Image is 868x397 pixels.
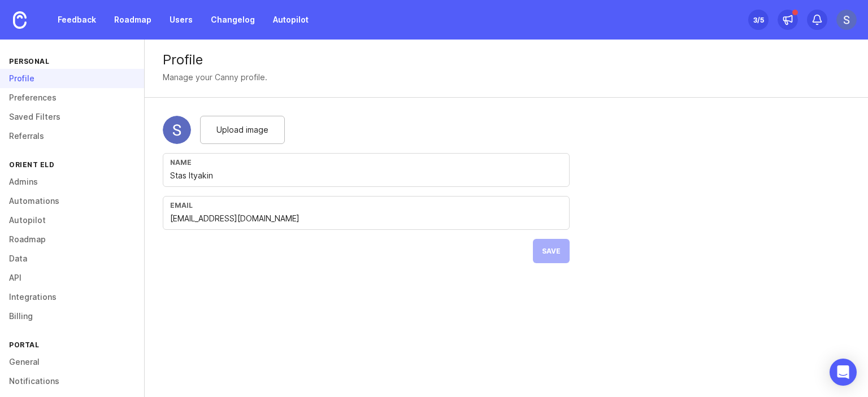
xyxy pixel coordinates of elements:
[13,11,27,29] img: Canny Home
[748,10,769,30] button: 3/5
[163,53,850,67] div: Profile
[204,10,262,30] a: Changelog
[107,10,158,30] a: Roadmap
[836,10,857,30] img: Stas Ityakin
[216,124,268,136] span: Upload image
[163,116,191,144] img: Stas Ityakin
[51,10,103,30] a: Feedback
[830,359,857,386] div: Open Intercom Messenger
[266,10,315,30] a: Autopilot
[170,201,562,210] div: Email
[163,10,199,30] a: Users
[163,71,267,84] div: Manage your Canny profile.
[753,12,764,28] div: 3 /5
[170,158,562,167] div: Name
